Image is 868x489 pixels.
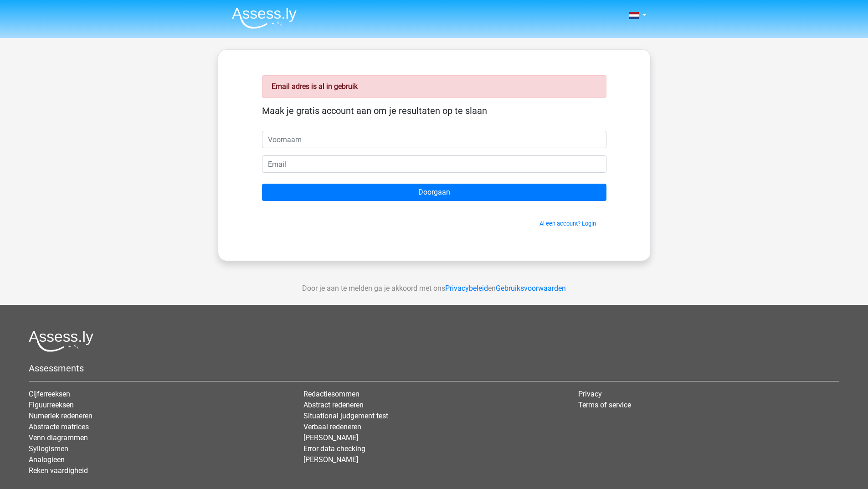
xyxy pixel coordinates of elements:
[29,330,93,352] img: Assessly logo
[29,412,92,420] a: Numeriek redeneren
[262,155,606,173] input: Email
[303,433,358,442] a: [PERSON_NAME]
[578,401,631,409] a: Terms of service
[262,105,606,116] h5: Maak je gratis account aan om je resultaten op te slaan
[303,444,365,453] a: Error data checking
[578,390,602,398] a: Privacy
[303,422,361,431] a: Verbaal redeneren
[29,455,65,464] a: Analogieen
[272,82,358,91] strong: Email adres is al in gebruik
[262,131,606,148] input: Voornaam
[539,220,596,227] a: Al een account? Login
[445,284,488,293] a: Privacybeleid
[496,284,566,293] a: Gebruiksvoorwaarden
[303,455,358,464] a: [PERSON_NAME]
[29,363,839,374] h5: Assessments
[29,444,68,453] a: Syllogismen
[29,401,74,409] a: Figuurreeksen
[29,390,70,398] a: Cijferreeksen
[262,184,606,201] input: Doorgaan
[29,422,89,431] a: Abstracte matrices
[303,412,388,420] a: Situational judgement test
[29,466,88,475] a: Reken vaardigheid
[303,390,360,398] a: Redactiesommen
[232,7,297,29] img: Assessly
[303,401,364,409] a: Abstract redeneren
[29,433,88,442] a: Venn diagrammen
